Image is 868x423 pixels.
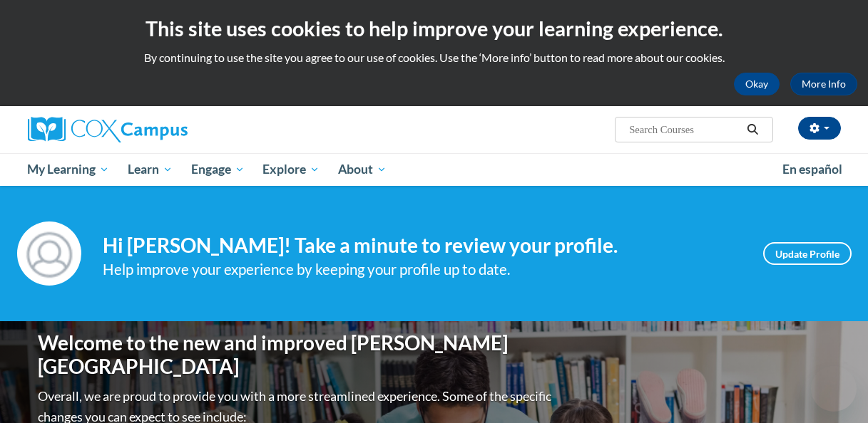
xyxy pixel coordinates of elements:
h1: Welcome to the new and improved [PERSON_NAME][GEOGRAPHIC_DATA] [39,331,556,379]
a: Learn [118,153,182,186]
span: About [338,161,387,178]
a: About [329,153,396,186]
a: Explore [253,153,329,186]
input: Search Courses [628,121,742,138]
div: Main menu [17,153,852,186]
span: Engage [191,161,245,178]
a: More Info [790,73,857,95]
button: Okay [734,73,780,95]
a: Update Profile [763,242,852,265]
img: Profile Image [17,221,81,286]
span: En español [782,162,842,177]
span: My Learning [27,161,109,178]
a: My Learning [19,153,119,186]
button: Search [742,121,763,138]
iframe: Button to launch messaging window [811,366,857,412]
a: En español [773,155,852,184]
button: Account Settings [798,117,841,140]
a: Cox Campus [28,117,285,142]
span: Explore [262,161,320,178]
img: Cox Campus [28,117,188,142]
h2: This site uses cookies to help improve your learning experience. [11,14,857,43]
div: Help improve your experience by keeping your profile up to date. [103,258,742,281]
a: Engage [182,153,254,186]
span: Learn [128,161,173,178]
h4: Hi [PERSON_NAME]! Take a minute to review your profile. [103,234,742,258]
p: By continuing to use the site you agree to our use of cookies. Use the ‘More info’ button to read... [11,50,857,66]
